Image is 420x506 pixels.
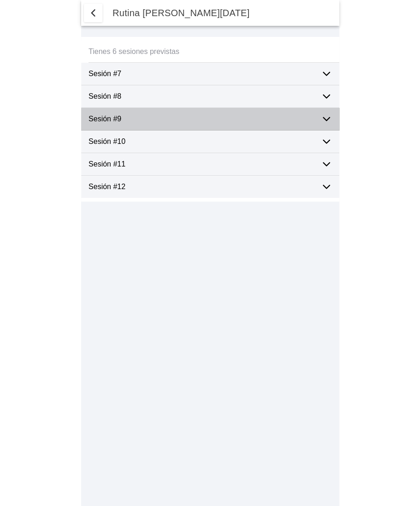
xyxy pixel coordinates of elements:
[89,137,314,146] ion-label: Sesión #10
[89,160,314,168] ion-label: Sesión #11
[103,8,339,18] ion-title: Rutina [PERSON_NAME][DATE]
[89,70,314,78] ion-label: Sesión #7
[89,48,332,56] ion-label: Tienes 6 sesiones previstas
[89,92,314,101] ion-label: Sesión #8
[89,115,314,123] ion-label: Sesión #9
[89,183,314,191] ion-label: Sesión #12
